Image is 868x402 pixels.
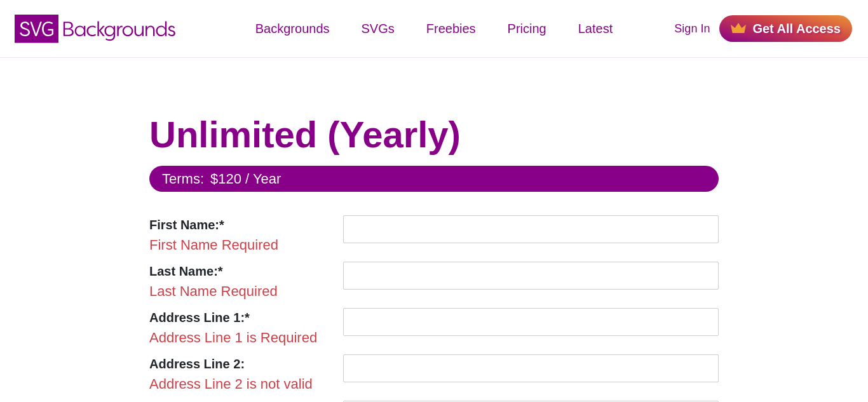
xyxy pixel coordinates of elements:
[562,10,628,48] a: Latest
[149,112,719,157] h1: Unlimited (Yearly)
[149,376,313,392] span: Address Line 2 is not valid
[162,168,204,189] div: Terms:
[719,15,852,42] a: Get All Access
[149,215,337,234] label: First Name:*
[149,308,337,327] label: Address Line 1:*
[240,10,346,48] a: Backgrounds
[149,262,337,281] label: Last Name:*
[149,330,317,345] span: Address Line 1 is Required
[346,10,410,48] a: SVGs
[492,10,562,48] a: Pricing
[149,237,278,253] span: First Name Required
[149,354,337,373] label: Address Line 2:
[674,20,710,37] a: Sign In
[149,283,278,299] span: Last Name Required
[410,10,492,48] a: Freebies
[210,168,281,189] div: $120 / Year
